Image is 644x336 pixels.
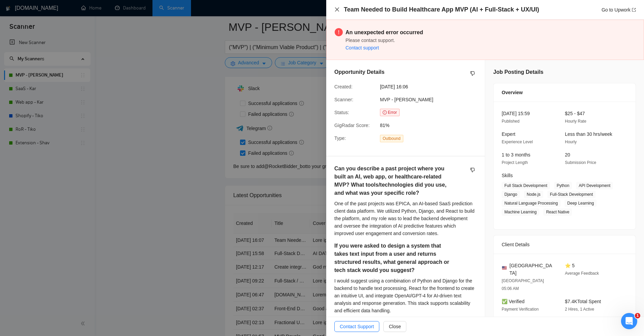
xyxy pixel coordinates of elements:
[635,313,640,318] span: 1
[334,321,379,332] button: Contact Support
[345,38,395,43] span: Please contact support.
[334,7,340,13] button: Close
[334,110,349,115] span: Status:
[502,160,528,165] span: Project Length
[509,262,554,277] span: [GEOGRAPHIC_DATA]
[389,323,401,330] span: Close
[345,29,423,35] strong: An unexpected error occurred
[334,165,455,197] h5: Can you describe a past project where you built an AI, web app, or healthcare-related MVP? What t...
[502,152,530,157] span: 1 to 3 months
[334,123,369,128] span: GigRadar Score:
[632,8,636,12] span: export
[565,299,601,304] span: $7.4K Total Spent
[334,97,353,102] span: Scanner:
[470,167,475,173] span: dislike
[469,166,477,174] button: dislike
[502,266,507,270] img: 🇺🇸
[493,68,543,76] h5: Job Posting Details
[334,200,477,237] div: One of the past projects was EPICA, an AI-based SaaS prediction client data platform. We utilized...
[565,307,594,312] span: 2 Hires, 1 Active
[335,28,343,36] span: exclamation-circle
[576,182,613,189] span: API Development
[565,111,585,116] span: $25 - $47
[469,69,477,78] button: dislike
[502,278,544,291] span: [GEOGRAPHIC_DATA] 05:06 AM
[502,191,520,198] span: Django
[334,7,340,12] span: close
[502,131,515,137] span: Expert
[543,208,572,216] span: React Native
[565,152,570,157] span: 20
[565,119,586,124] span: Hourly Rate
[383,321,406,332] button: Close
[502,199,560,207] span: Natural Language Processing
[502,299,525,304] span: ✅ Verified
[502,307,539,312] span: Payment Verification
[502,111,530,116] span: [DATE] 15:59
[565,263,575,268] span: ⭐ 5
[565,160,596,165] span: Submission Price
[621,313,637,329] iframe: Intercom live chat
[380,135,403,142] span: Outbound
[524,191,543,198] span: Node.js
[565,271,599,276] span: Average Feedback
[565,131,612,137] span: Less than 30 hrs/week
[334,135,346,141] span: Type:
[380,109,400,116] span: Error
[502,89,523,96] span: Overview
[547,191,596,198] span: Full-Stack Development
[334,242,455,274] h5: If you were asked to design a system that takes text input from a user and returns structured res...
[344,5,539,14] h4: Team Needed to Build Healthcare App MVP (AI + Full-Stack + UX/UI)
[565,199,597,207] span: Deep Learning
[554,182,572,189] span: Python
[334,84,353,89] span: Created:
[502,208,539,216] span: Machine Learning
[340,323,374,330] span: Contact Support
[334,68,384,76] h5: Opportunity Details
[470,71,475,76] span: dislike
[380,97,433,102] span: MVP - [PERSON_NAME]
[380,122,481,129] span: 81%
[601,7,636,13] a: Go to Upworkexport
[565,140,577,144] span: Hourly
[502,119,520,124] span: Published
[345,45,379,50] a: Contact support
[502,140,533,144] span: Experience Level
[380,83,481,90] span: [DATE] 16:06
[383,110,387,114] span: exclamation-circle
[502,173,513,178] span: Skills
[502,182,550,189] span: Full Stack Development
[334,277,477,314] div: I would suggest using a combination of Python and Django for the backend to handle text processin...
[502,235,627,254] div: Client Details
